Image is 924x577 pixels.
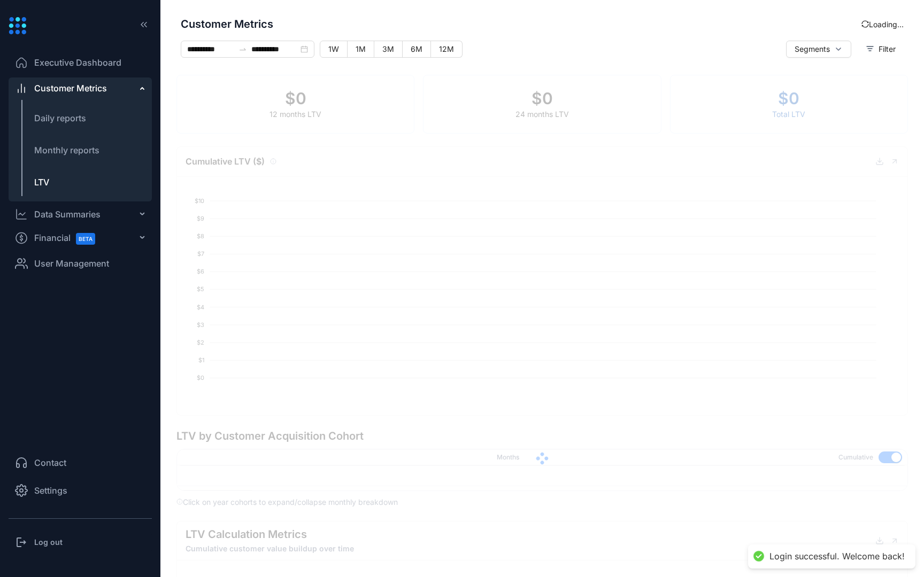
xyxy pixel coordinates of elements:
button: Segments [786,41,851,58]
div: Login successful. Welcome back! [769,551,905,562]
span: LTV [34,177,49,188]
button: Filter [858,41,904,58]
h3: Log out [34,537,63,548]
span: BETA [76,233,95,245]
span: 3M [382,44,394,53]
span: 12M [439,44,454,53]
span: 6M [411,44,422,53]
span: Contact [34,456,66,469]
span: 1W [328,44,339,53]
span: Segments [795,43,830,55]
span: Customer Metrics [34,82,107,95]
span: Executive Dashboard [34,56,121,69]
span: Settings [34,484,67,497]
span: swap-right [238,45,247,53]
span: Filter [879,43,896,55]
span: Customer Metrics [181,16,861,32]
div: Data Summaries [34,208,101,221]
span: Daily reports [34,113,86,123]
span: sync [860,19,870,29]
span: Monthly reports [34,145,99,155]
div: Loading... [861,19,904,30]
span: User Management [34,257,109,270]
span: to [238,45,247,53]
span: Financial [34,226,105,250]
span: 1M [356,44,366,53]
